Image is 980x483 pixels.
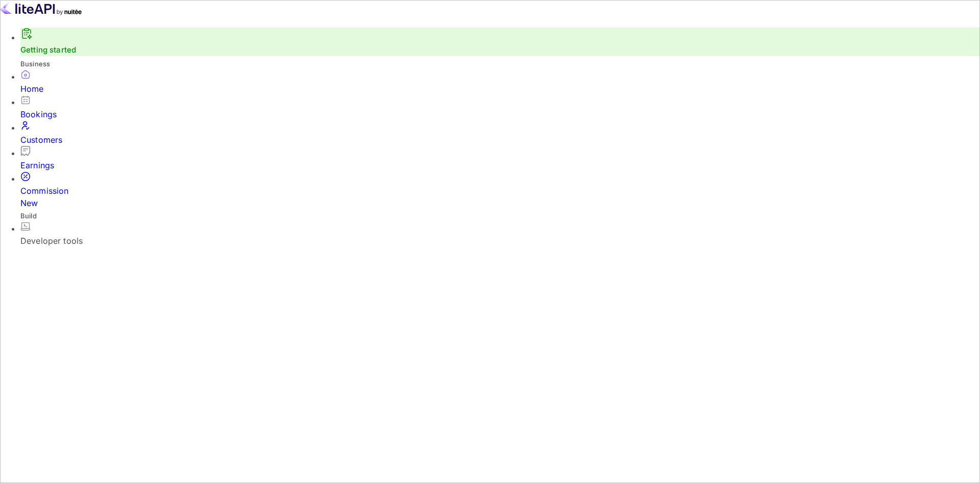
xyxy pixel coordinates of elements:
a: Home [20,69,980,95]
div: Developer tools [20,235,980,247]
div: Customers [20,134,980,146]
div: Commission [20,185,980,209]
div: Home [20,83,980,95]
a: Getting started [20,45,76,55]
div: Earnings [20,159,980,171]
a: CommissionNew [20,171,980,209]
a: Earnings [20,146,980,171]
a: Customers [20,120,980,146]
div: New [20,197,980,209]
div: Bookings [20,108,980,120]
a: Bookings [20,95,980,120]
span: Business [20,60,50,68]
span: Build [20,212,37,220]
div: Getting started [20,28,980,56]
